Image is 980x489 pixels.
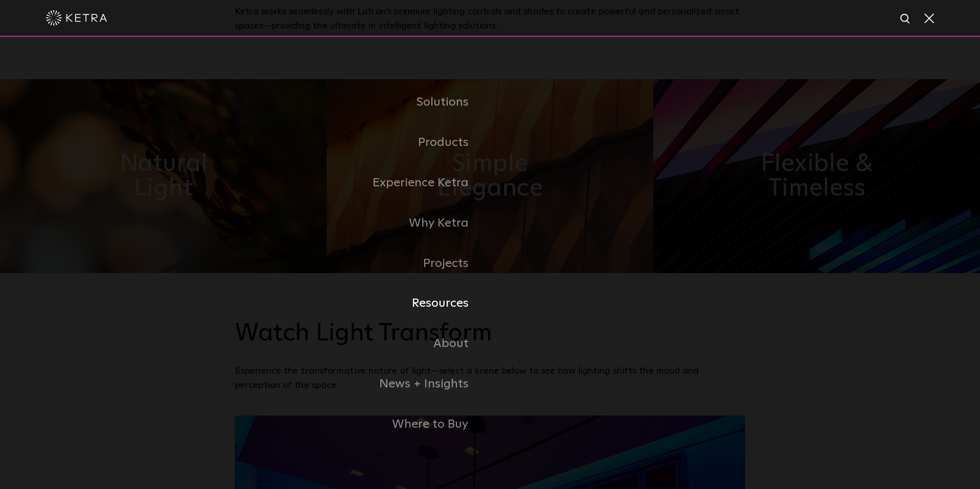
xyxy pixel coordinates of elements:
[235,364,490,404] a: News + Insights
[235,123,490,163] a: Products
[235,203,490,243] a: Why Ketra
[899,13,912,26] img: search icon
[235,283,490,324] a: Resources
[235,163,490,203] a: Experience Ketra
[46,10,107,26] img: ketra-logo-2019-white
[235,82,490,123] a: Solutions
[235,404,490,445] a: Where to Buy
[235,82,745,444] div: Navigation Menu
[235,243,490,284] a: Projects
[235,324,490,364] a: About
